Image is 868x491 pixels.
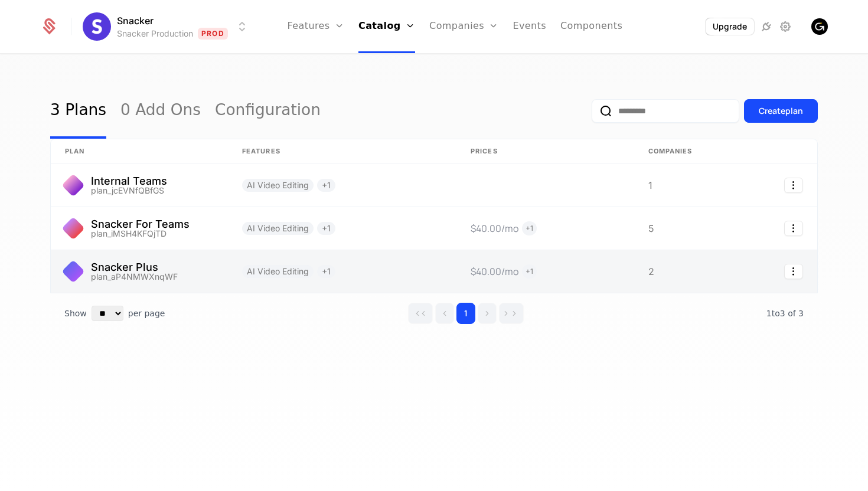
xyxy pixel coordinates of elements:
button: Go to last page [499,303,524,324]
div: Create plan [759,105,803,117]
span: Prod [198,28,228,40]
a: Settings [778,19,792,34]
button: Go to next page [478,303,497,324]
div: Page navigation [408,303,524,324]
img: Shelby Stephens [811,18,828,35]
div: Table pagination [50,293,818,333]
select: Select page size [92,306,123,321]
div: Snacker Production [117,28,193,40]
button: Go to page 1 [456,303,475,324]
img: Snacker [83,12,111,41]
th: Companies [634,139,729,164]
a: 3 Plans [50,83,106,139]
button: Open user button [811,18,828,35]
span: per page [128,307,165,319]
button: Select action [784,221,803,236]
a: 0 Add Ons [120,83,201,139]
button: Go to previous page [435,303,454,324]
span: 1 to 3 of [766,309,798,318]
button: Select action [784,264,803,279]
a: Integrations [759,19,774,34]
button: Select environment [86,14,249,40]
th: Prices [456,139,634,164]
button: Select action [784,178,803,193]
span: 3 [766,309,804,318]
span: Snacker [117,14,154,28]
span: Show [64,307,87,319]
button: Createplan [744,99,818,123]
th: plan [51,139,228,164]
button: Go to first page [408,303,433,324]
button: Upgrade [706,18,754,35]
th: Features [228,139,456,164]
a: Configuration [215,83,321,139]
